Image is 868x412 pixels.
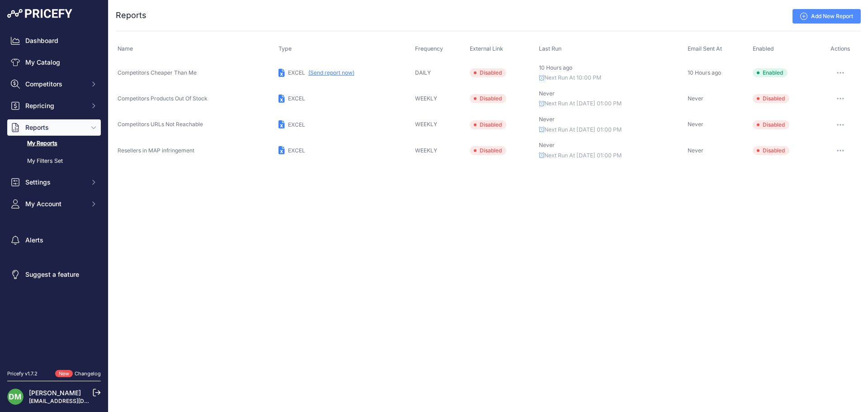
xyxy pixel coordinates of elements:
span: EXCEL [288,121,305,128]
span: EXCEL [288,95,305,102]
span: 10 Hours ago [539,64,572,71]
span: Never [688,121,703,128]
h2: Reports [116,9,146,22]
span: New [55,370,73,378]
span: WEEKLY [415,95,437,102]
span: Disabled [470,120,506,129]
span: Disabled [470,94,506,103]
img: Pricefy Logo [7,9,72,18]
span: WEEKLY [415,121,437,128]
span: Enabled [753,68,788,77]
button: My Account [7,196,101,212]
span: Disabled [753,120,789,129]
nav: Sidebar [7,33,101,359]
span: Disabled [470,146,506,155]
span: DAILY [415,69,431,76]
span: Never [688,95,703,102]
span: Name [118,45,133,52]
span: Enabled [753,45,774,52]
a: Dashboard [7,33,101,49]
span: Type [278,45,292,52]
span: Competitors Products Out Of Stock [118,95,208,102]
span: Competitors URLs Not Reachable [118,121,203,128]
span: Disabled [470,68,506,77]
p: Next Run At [DATE] 01:00 PM [539,126,684,134]
span: Email Sent At [688,45,722,52]
a: [PERSON_NAME] [29,389,81,397]
p: Next Run At [DATE] 01:00 PM [539,152,684,160]
span: Never [539,90,555,97]
span: Competitors Cheaper Than Me [118,69,197,76]
a: My Filters Set [7,153,101,169]
span: Disabled [753,94,789,103]
span: EXCEL [288,69,305,76]
button: Competitors [7,76,101,92]
button: Settings [7,174,101,190]
span: Last Run [539,45,561,52]
span: Settings [25,178,85,187]
span: Never [688,147,703,154]
span: EXCEL [288,147,305,154]
span: 10 Hours ago [688,69,721,76]
span: External Link [470,45,503,52]
span: Resellers in MAP infringement [118,147,194,154]
span: My Account [25,199,85,208]
span: Reports [25,123,85,132]
a: My Catalog [7,54,101,71]
button: (Send report now) [308,69,354,76]
a: [EMAIL_ADDRESS][DOMAIN_NAME] [29,398,123,404]
button: Reports [7,119,101,136]
a: Add New Report [793,9,861,24]
div: Pricefy v1.7.2 [7,370,38,378]
span: Repricing [25,101,85,110]
span: Actions [830,45,850,52]
span: WEEKLY [415,147,437,154]
a: Changelog [75,370,101,377]
span: Never [539,116,555,123]
a: My Reports [7,136,101,152]
span: Frequency [415,45,443,52]
span: Disabled [753,146,789,155]
a: Suggest a feature [7,266,101,283]
p: Next Run At [DATE] 01:00 PM [539,99,684,108]
span: Competitors [25,80,85,89]
p: Next Run At 10:00 PM [539,74,684,82]
span: Never [539,142,555,148]
button: Repricing [7,98,101,114]
a: Alerts [7,232,101,248]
